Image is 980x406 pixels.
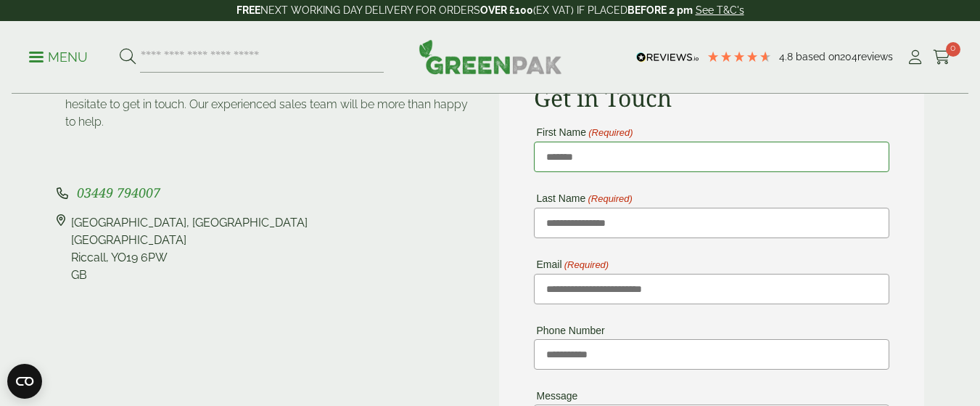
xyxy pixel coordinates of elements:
label: First Name [534,127,633,138]
a: See T&C's [696,4,744,16]
a: 03449 794007 [77,187,160,200]
span: Based on [796,51,840,62]
label: Last Name [534,193,633,204]
i: My Account [906,50,924,65]
p: If you have any questions regarding our products or services, please don’t hesitate to get in tou... [65,78,473,131]
span: 03449 794007 [77,184,160,201]
button: Open CMP widget [7,364,42,399]
span: 0 [946,42,960,57]
strong: BEFORE 2 pm [627,4,693,16]
span: 204 [840,51,857,62]
img: REVIEWS.io [636,52,699,62]
label: Email [534,259,609,270]
label: Message [534,391,578,401]
h2: Get in Touch [534,84,889,112]
strong: OVER £100 [480,4,533,16]
span: 4.8 [779,51,796,62]
strong: FREE [236,4,260,16]
a: Menu [29,49,88,63]
div: [GEOGRAPHIC_DATA], [GEOGRAPHIC_DATA] [GEOGRAPHIC_DATA] Riccall, YO19 6PW GB [71,214,308,284]
div: 4.79 Stars [707,50,772,63]
p: Menu [29,49,88,66]
span: (Required) [563,260,609,270]
a: 0 [933,46,951,68]
label: Phone Number [534,325,605,336]
i: Cart [933,50,951,65]
span: (Required) [588,128,633,138]
span: reviews [857,51,893,62]
img: GreenPak Supplies [419,39,562,74]
span: (Required) [587,194,633,204]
